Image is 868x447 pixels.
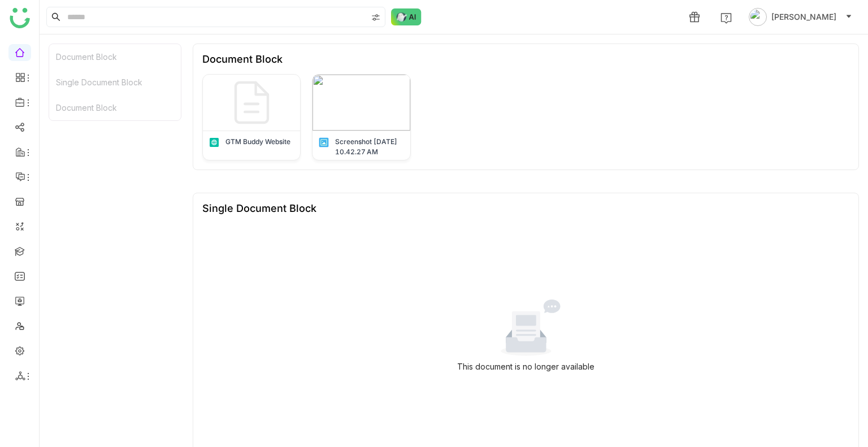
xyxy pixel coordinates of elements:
img: png.svg [318,137,329,148]
div: Single Document Block [49,70,181,95]
button: [PERSON_NAME] [747,8,854,26]
div: GTM Buddy Website [225,137,290,147]
div: Document Block [49,44,181,70]
img: 6858f8b3594932469e840d5a [313,75,410,131]
img: avatar [749,8,767,26]
div: Document Block [202,53,283,65]
span: [PERSON_NAME] [771,11,836,23]
div: Single Document Block [202,202,316,214]
img: default-img.svg [224,75,280,131]
img: help.svg [721,12,732,24]
div: This document is no longer available [457,361,594,373]
img: search-type.svg [371,13,380,22]
img: ask-buddy-normal.svg [391,8,422,25]
img: logo [10,8,30,28]
img: article.svg [209,137,220,148]
div: Document Block [49,95,181,120]
div: Screenshot [DATE] 10.42.27 AM [335,137,404,157]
